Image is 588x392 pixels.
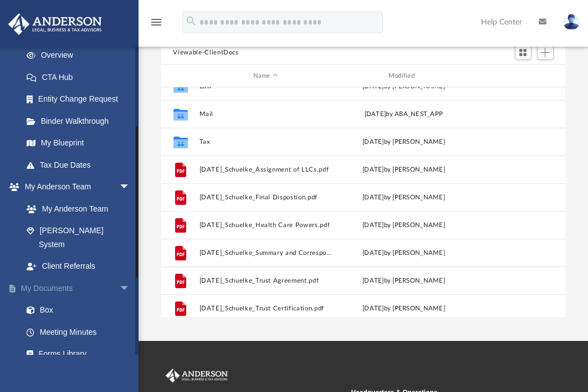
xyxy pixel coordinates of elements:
div: [DATE] by ABA_NEST_APP [337,109,470,119]
div: [DATE] by [PERSON_NAME] [337,82,470,92]
div: [DATE] by [PERSON_NAME] [337,137,470,147]
a: Overview [16,44,147,67]
button: Add [537,45,554,61]
i: search [185,15,197,27]
button: Viewable-ClientDocs [173,48,238,58]
a: Entity Change Request [16,88,147,110]
a: Box [16,299,141,321]
a: Tax Due Dates [16,154,147,176]
img: Anderson Advisors Platinum Portal [5,13,105,35]
button: [DATE]_Schuelke_Final Dispostion.pdf [199,194,332,201]
div: [DATE] by [PERSON_NAME] [337,220,470,230]
a: Binder Walkthrough [16,110,147,132]
img: User Pic [563,14,580,30]
div: id [166,71,193,81]
div: Modified [336,71,470,81]
a: [PERSON_NAME] System [16,220,141,255]
a: My Blueprint [16,132,141,154]
a: Forms Library [16,343,141,365]
a: CTA Hub [16,66,147,88]
div: id [475,71,553,81]
a: My Anderson Team [16,198,136,220]
div: [DATE] by [PERSON_NAME] [337,276,470,286]
button: Switch to Grid View [515,45,531,61]
a: menu [150,21,163,29]
a: Client Referrals [16,255,141,278]
div: [DATE] by [PERSON_NAME] [337,165,470,175]
button: [DATE]_Schuelke_Summary and Correspondence.pdf [199,249,332,257]
span: arrow_drop_down [119,277,141,300]
button: Tax [199,138,332,145]
div: [DATE] by [PERSON_NAME] [337,193,470,203]
div: [DATE] by [PERSON_NAME] [337,304,470,314]
a: My Documentsarrow_drop_down [8,277,147,299]
button: Law [199,83,332,90]
button: Mail [199,110,332,118]
span: arrow_drop_down [119,176,141,199]
button: [DATE]_Schuelke_Trust Agreement.pdf [199,277,332,284]
div: grid [161,87,566,318]
div: Name [198,71,332,81]
button: [DATE]_Schuelke_Trust Certification.pdf [199,305,332,312]
button: [DATE]_Schuelke_Assignment of LLCs.pdf [199,166,332,173]
div: [DATE] by [PERSON_NAME] [337,248,470,258]
a: Meeting Minutes [16,321,147,343]
img: Anderson Advisors Platinum Portal [163,369,230,383]
button: [DATE]_Schuelke_Health Care Powers.pdf [199,222,332,229]
a: My Anderson Teamarrow_drop_down [8,176,141,198]
i: menu [150,16,163,29]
